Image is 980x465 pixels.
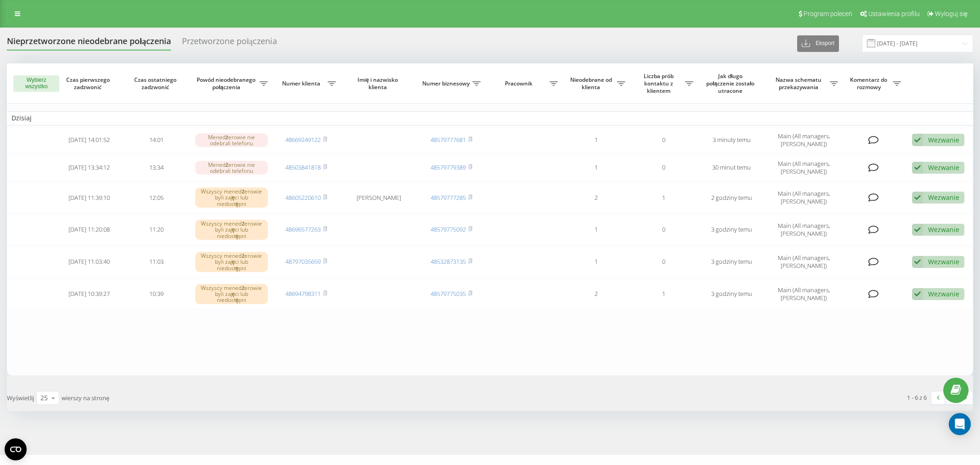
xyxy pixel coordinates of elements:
[928,289,959,298] div: Wezwanie
[630,247,697,277] td: 0
[13,75,59,92] button: Wybierz wszystko
[562,182,630,213] td: 2
[705,73,758,94] span: Jak długo połączenie zostało utracone
[698,155,765,181] td: 30 minut temu
[949,413,971,435] div: Open Intercom Messenger
[40,393,48,403] div: 25
[765,279,843,309] td: Main (All managers, [PERSON_NAME])
[698,215,765,245] td: 3 godziny temu
[285,193,321,202] a: 48605220610
[935,10,968,17] span: Wyloguj się
[55,215,123,245] td: [DATE] 11:20:08
[698,279,765,309] td: 3 godziny temu
[340,182,418,213] td: [PERSON_NAME]
[55,247,123,277] td: [DATE] 11:03:40
[55,155,123,181] td: [DATE] 13:34:12
[630,182,697,213] td: 1
[847,76,893,91] span: Komentarz do rozmowy
[698,247,765,277] td: 3 godziny temu
[698,127,765,153] td: 3 minuty temu
[195,284,268,304] div: Wszyscy menedżerowie byli zajęci lub niedostępni
[928,163,959,172] div: Wezwanie
[562,247,630,277] td: 1
[55,279,123,309] td: [DATE] 10:39:27
[431,289,466,298] a: 48579775035
[630,215,697,245] td: 0
[431,225,466,233] a: 48579775092
[55,127,123,153] td: [DATE] 14:01:52
[928,225,959,234] div: Wezwanie
[431,193,466,202] a: 48579777285
[195,76,260,91] span: Powód nieodebranego połączenia
[431,136,466,144] a: 48579777681
[285,289,321,298] a: 48694798311
[123,215,190,245] td: 11:20
[431,163,466,171] a: 48579779389
[928,193,959,202] div: Wezwanie
[285,163,321,171] a: 48503841818
[55,182,123,213] td: [DATE] 11:39:10
[765,215,843,245] td: Main (All managers, [PERSON_NAME])
[928,136,959,144] div: Wezwanie
[7,394,34,402] span: Wyświetlij
[630,155,697,181] td: 0
[7,36,171,51] div: Nieprzetworzone nieodebrane połączenia
[562,155,630,181] td: 1
[285,257,321,266] a: 48797035659
[630,279,697,309] td: 1
[123,279,190,309] td: 10:39
[285,136,321,144] a: 48669249122
[431,257,466,266] a: 48532873135
[928,257,959,266] div: Wezwanie
[765,247,843,277] td: Main (All managers, [PERSON_NAME])
[562,279,630,309] td: 2
[907,393,927,402] div: 1 - 6 z 6
[348,76,409,91] span: Imię i nazwisko klienta
[765,182,843,213] td: Main (All managers, [PERSON_NAME])
[182,36,277,51] div: Przetworzone połączenia
[422,80,472,87] span: Numer biznesowy
[63,76,115,91] span: Czas pierwszego zadzwonić
[195,252,268,272] div: Wszyscy menedżerowie byli zajęci lub niedostępni
[5,438,27,460] button: Open CMP widget
[797,35,839,52] button: Eksport
[285,225,321,233] a: 48696577263
[698,182,765,213] td: 2 godziny temu
[765,127,843,153] td: Main (All managers, [PERSON_NAME])
[123,182,190,213] td: 12:05
[630,127,697,153] td: 0
[123,247,190,277] td: 11:03
[765,155,843,181] td: Main (All managers, [PERSON_NAME])
[123,155,190,181] td: 13:34
[130,76,183,91] span: Czas ostatniego zadzwonić
[277,80,327,87] span: Numer klienta
[195,133,268,147] div: Menedżerowie nie odebrali telefonu
[490,80,549,87] span: Pracownik
[868,10,920,17] span: Ustawienia profilu
[770,76,830,91] span: Nazwa schematu przekazywania
[7,111,973,125] td: Dzisiaj
[195,161,268,175] div: Menedżerowie nie odebrali telefonu
[62,394,109,402] span: wierszy na stronę
[562,127,630,153] td: 1
[195,220,268,240] div: Wszyscy menedżerowie byli zajęci lub niedostępni
[804,10,852,17] span: Program poleceń
[567,76,617,91] span: Nieodebrane od klienta
[634,73,685,94] span: Liczba prób kontaktu z klientem
[195,187,268,208] div: Wszyscy menedżerowie byli zajęci lub niedostępni
[123,127,190,153] td: 14:01
[562,215,630,245] td: 1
